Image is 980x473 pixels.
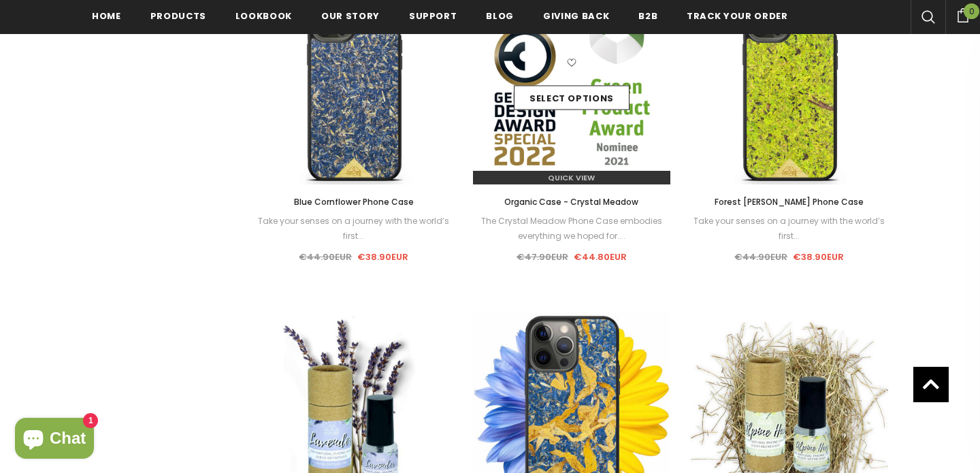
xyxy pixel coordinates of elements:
[255,195,453,210] a: Blue Cornflower Phone Case
[11,418,98,462] inbox-online-store-chat: Shopify online store chat
[517,250,568,263] span: €47.90EUR
[514,86,630,110] a: Select options
[486,10,514,22] span: Blog
[255,214,453,244] div: Take your senses on a journey with the world’s first...
[687,10,787,22] span: Track your order
[548,172,595,183] span: Quick View
[357,250,408,263] span: €38.90EUR
[409,10,457,22] span: support
[473,171,670,184] a: Quick View
[793,250,844,263] span: €38.90EUR
[294,196,414,208] span: Blue Cornflower Phone Case
[235,10,292,22] span: Lookbook
[574,250,627,263] span: €44.80EUR
[150,10,206,22] span: Products
[715,196,864,208] span: Forest [PERSON_NAME] Phone Case
[473,214,670,244] div: The Crystal Meadow Phone Case embodies everything we hoped for....
[92,10,121,22] span: Home
[473,195,670,210] a: Organic Case - Crystal Meadow
[734,250,787,263] span: €44.90EUR
[543,10,609,22] span: Giving back
[691,214,888,244] div: Take your senses on a journey with the world’s first...
[299,250,352,263] span: €44.90EUR
[964,3,979,19] span: 0
[945,6,980,22] a: 0
[691,195,888,210] a: Forest [PERSON_NAME] Phone Case
[321,10,380,22] span: Our Story
[504,196,638,208] span: Organic Case - Crystal Meadow
[638,10,657,22] span: B2B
